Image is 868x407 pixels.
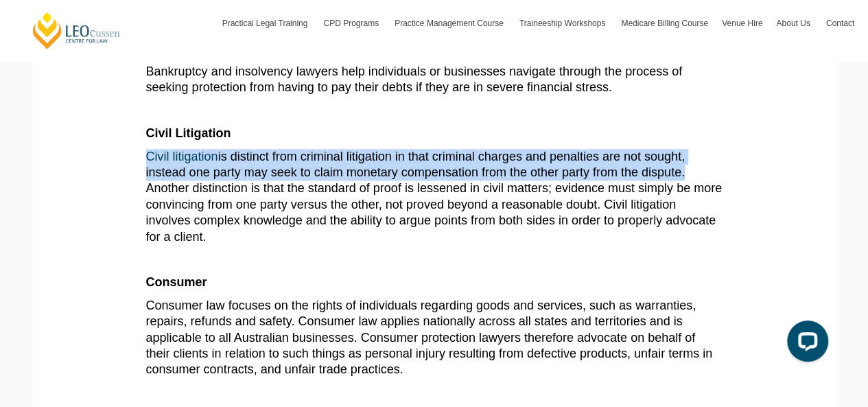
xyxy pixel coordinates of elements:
a: Practice Management Course [388,3,513,43]
a: [PERSON_NAME] Centre for Law [31,11,122,50]
a: Venue Hire [715,3,769,43]
span: is distinct from criminal litigation in that criminal charges and penalties are not sought, inste... [146,150,722,244]
a: CPD Programs [316,3,388,43]
a: About Us [769,3,819,43]
iframe: LiveChat chat widget [776,315,834,373]
b: Civil Litigation [146,126,231,140]
a: Traineeship Workshops [513,3,614,43]
a: Practical Legal Training [215,3,317,43]
span: Bankruptcy and insolvency lawyers help individuals or businesses navigate through the process of ... [146,65,682,94]
a: Medicare Billing Course [614,3,715,43]
span: Consumer law focuses on the rights of individuals regarding goods and services, such as warrantie... [146,299,712,377]
a: Civil litigation [146,150,218,163]
a: Contact [819,3,861,43]
b: Consumer [146,275,207,289]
